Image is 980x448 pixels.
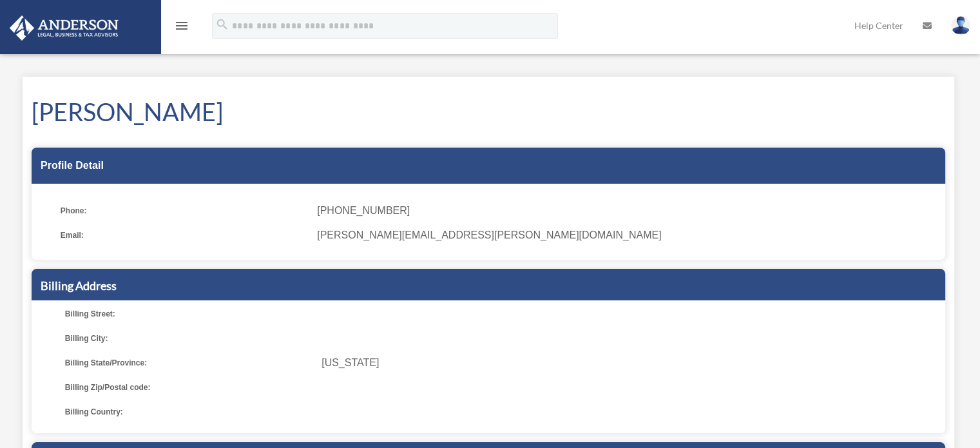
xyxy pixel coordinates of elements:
i: search [215,17,229,32]
h1: [PERSON_NAME] [32,95,945,129]
span: Email: [61,226,308,244]
span: [PERSON_NAME][EMAIL_ADDRESS][PERSON_NAME][DOMAIN_NAME] [317,226,936,244]
span: Billing Country: [65,403,312,421]
span: Phone: [61,202,308,220]
h5: Billing Address [41,278,936,294]
span: Billing Street: [65,305,312,323]
span: [PHONE_NUMBER] [317,202,936,220]
i: menu [174,18,189,34]
img: User Pic [951,16,970,35]
a: menu [174,23,189,34]
span: Billing Zip/Postal code: [65,378,312,396]
span: [US_STATE] [322,354,941,372]
img: Anderson Advisors Platinum Portal [6,15,122,41]
span: Billing City: [65,329,312,347]
div: Profile Detail [32,148,945,184]
span: Billing State/Province: [65,354,312,372]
